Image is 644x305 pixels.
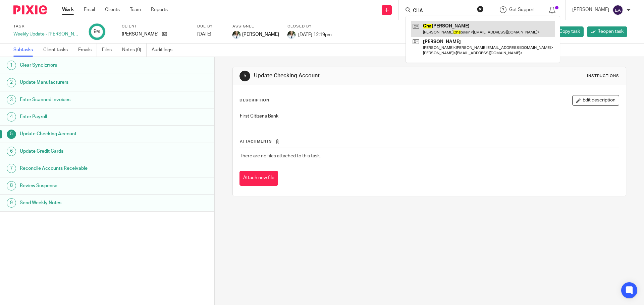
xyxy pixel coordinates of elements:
[62,6,74,13] a: Work
[559,28,580,35] span: Copy task
[587,26,627,37] a: Reopen task
[20,112,145,122] h1: Enter Payroll
[13,24,80,29] label: Task
[152,44,177,57] a: Audit logs
[7,164,16,173] div: 7
[130,6,141,13] a: Team
[509,7,535,12] span: Get Support
[242,31,279,38] span: [PERSON_NAME]
[7,147,16,156] div: 6
[7,198,16,208] div: 9
[197,31,224,37] div: [DATE]
[7,130,16,139] div: 5
[43,44,73,57] a: Client tasks
[20,198,145,208] h1: Send Weekly Notes
[13,44,38,57] a: Subtasks
[7,78,16,87] div: 2
[102,44,117,57] a: Files
[240,113,619,120] p: First Citizens Bank
[587,73,619,79] div: Instructions
[254,72,444,79] h1: Update Checking Account
[151,6,168,13] a: Reports
[20,60,145,70] h1: Clear Sync Errors
[572,95,619,106] button: Edit description
[197,24,224,29] label: Due by
[20,95,145,105] h1: Enter Scanned Invoices
[7,112,16,122] div: 4
[612,5,623,15] img: svg%3E
[20,163,145,173] h1: Reconcile Accounts Receivable
[122,31,159,37] p: [PERSON_NAME]
[572,6,609,13] p: [PERSON_NAME]
[20,129,145,139] h1: Update Checking Account
[232,31,240,39] img: Robynn%20Maedl%20-%202025.JPG
[7,181,16,190] div: 8
[597,28,624,35] span: Reopen task
[13,31,80,37] div: Weekly Update - [PERSON_NAME]
[7,95,16,104] div: 3
[97,30,100,34] small: /9
[477,6,484,12] button: Clear
[239,171,278,186] button: Attach new file
[232,24,279,29] label: Assignee
[122,44,147,57] a: Notes (0)
[20,146,145,156] h1: Update Credit Cards
[240,140,272,143] span: Attachments
[122,24,189,29] label: Client
[94,28,100,35] div: 9
[239,98,269,103] p: Description
[239,71,250,81] div: 5
[549,26,584,37] a: Copy task
[20,77,145,87] h1: Update Manufacturers
[412,8,473,14] input: Search
[7,61,16,70] div: 1
[240,154,321,158] span: There are no files attached to this task.
[298,32,332,37] span: [DATE] 12:19pm
[20,181,145,191] h1: Review Suspense
[105,6,120,13] a: Clients
[13,5,47,14] img: Pixie
[84,6,95,13] a: Email
[287,24,332,29] label: Closed by
[78,44,97,57] a: Emails
[287,31,296,39] img: Robynn%20Maedl%20-%202025.JPG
